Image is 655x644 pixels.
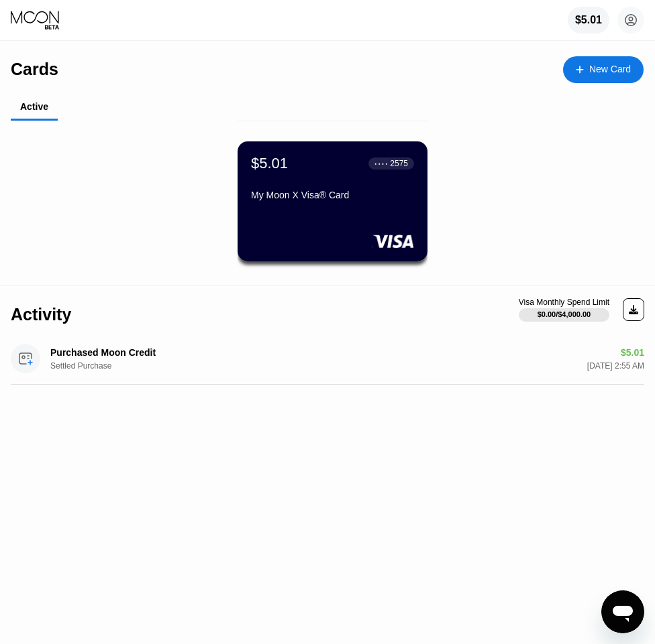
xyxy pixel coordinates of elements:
div: Purchased Moon CreditSettled Purchase$5.01[DATE] 2:55 AM [11,333,644,385]
div: $5.01 [251,155,288,172]
div: $5.01● ● ● ●2575My Moon X Visa® Card [238,141,427,261]
div: 2575 [390,159,408,168]
div: New Card [563,56,644,83]
div: $5.01 [568,7,609,34]
div: Active [20,101,48,112]
div: Purchased Moon Credit [50,347,185,358]
iframe: Кнопка запуска окна обмена сообщениями [601,590,644,633]
div: Visa Monthly Spend Limit$0.00/$4,000.00 [519,298,609,322]
div: Visa Monthly Spend Limit [519,298,609,307]
div: Activity [11,305,71,324]
div: Settled Purchase [50,361,117,371]
div: New Card [589,64,631,75]
div: Cards [11,60,58,79]
div: $0.00 / $4,000.00 [538,310,591,318]
div: $5.01 [621,347,644,358]
div: ● ● ● ● [374,162,388,166]
div: $5.01 [575,14,602,26]
div: My Moon X Visa® Card [251,190,414,200]
div: [DATE] 2:55 AM [587,361,644,371]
